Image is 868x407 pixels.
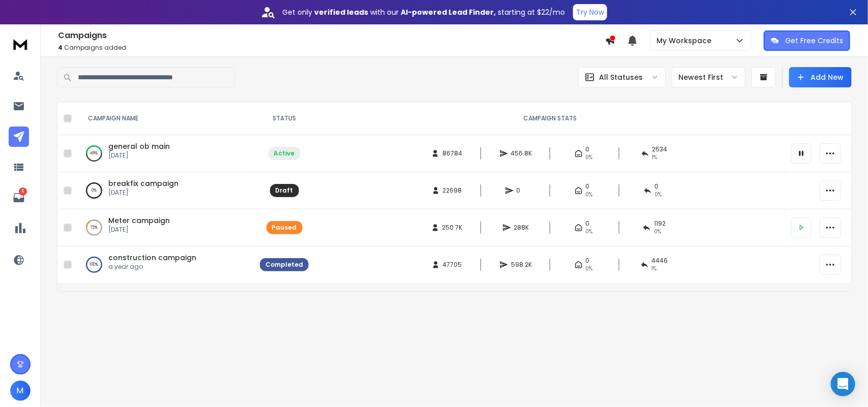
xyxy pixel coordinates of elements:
[586,182,590,191] span: 0
[586,228,593,236] span: 0%
[785,36,843,46] p: Get Free Credits
[652,265,657,273] span: 1 %
[586,257,590,265] span: 0
[652,153,657,162] span: 1 %
[92,185,97,196] p: 0 %
[76,172,254,209] td: 0%breakfix campaign[DATE]
[652,257,668,265] span: 4446
[58,43,63,52] span: 4
[599,72,643,82] p: All Statuses
[76,209,254,246] td: 15%Meter campaign[DATE]
[586,153,593,162] span: 0%
[58,29,605,42] h1: Campaigns
[586,145,590,153] span: 0
[443,186,462,195] span: 22698
[586,191,593,199] span: 0%
[10,381,31,401] button: M
[272,224,297,232] div: Paused
[108,178,178,189] a: breakfix campaign
[274,149,295,158] div: Active
[108,263,196,271] p: a year ago
[58,44,605,52] p: Campaigns added
[108,141,170,151] a: general ob main
[654,228,661,236] span: 0 %
[586,265,593,273] span: 0%
[442,149,462,158] span: 86784
[276,186,293,195] div: Draft
[9,187,29,208] a: 6
[19,187,27,196] p: 6
[108,189,178,197] p: [DATE]
[831,372,855,396] div: Open Intercom Messenger
[652,145,668,153] span: 2534
[511,261,532,269] span: 598.2K
[108,215,170,226] a: Meter campaign
[586,220,590,228] span: 0
[514,224,529,232] span: 288K
[442,224,463,232] span: 250.7K
[314,7,368,17] strong: verified leads
[315,102,785,135] th: CAMPAIGN STATS
[91,223,98,233] p: 15 %
[654,220,666,228] span: 1192
[517,186,527,195] span: 0
[76,102,254,135] th: CAMPAIGN NAME
[764,30,850,51] button: Get Free Credits
[576,7,604,17] p: Try Now
[573,4,607,20] button: Try Now
[655,191,662,199] span: 0%
[108,151,170,160] p: [DATE]
[10,35,31,53] img: logo
[108,226,170,234] p: [DATE]
[91,148,98,159] p: 48 %
[265,261,303,269] div: Completed
[401,7,496,17] strong: AI-powered Lead Finder,
[511,149,532,158] span: 456.8K
[108,253,196,263] a: construction campaign
[76,246,254,284] td: 100%construction campaigna year ago
[76,135,254,172] td: 48%general ob main[DATE]
[90,260,99,270] p: 100 %
[655,182,659,191] span: 0
[672,67,745,87] button: Newest First
[282,7,565,17] p: Get only with our starting at $22/mo
[789,67,852,87] button: Add New
[656,36,715,46] p: My Workspace
[443,261,462,269] span: 47705
[254,102,315,135] th: STATUS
